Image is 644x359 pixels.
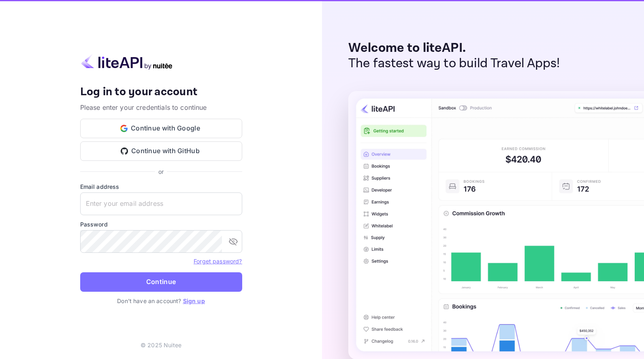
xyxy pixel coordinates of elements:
a: Sign up [183,297,205,304]
img: liteapi [80,54,173,70]
button: toggle password visibility [225,233,241,250]
p: The fastest way to build Travel Apps! [348,56,560,71]
button: Continue [80,272,242,292]
p: Please enter your credentials to continue [80,103,242,112]
h4: Log in to your account [80,85,242,99]
p: © 2025 Nuitee [141,341,181,349]
p: Don't have an account? [80,297,242,305]
label: Email address [80,182,242,191]
a: Forget password? [194,257,242,265]
a: Forget password? [194,258,242,265]
button: Continue with Google [80,119,242,138]
p: or [158,167,164,176]
label: Password [80,220,242,229]
button: Continue with GitHub [80,141,242,161]
p: Welcome to liteAPI. [348,41,560,56]
input: Enter your email address [80,192,242,215]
